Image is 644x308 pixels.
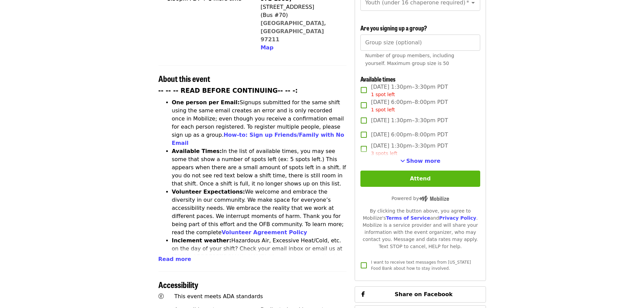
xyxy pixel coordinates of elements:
[371,116,448,125] span: [DATE] 1:30pm–3:30pm PDT
[172,148,222,154] strong: Available Times:
[172,147,347,188] li: In the list of available times, you may see some that show a number of spots left (ex: 5 spots le...
[371,107,395,112] span: 1 spot left
[158,72,210,84] span: About this event
[261,11,341,19] div: (Bus #70)
[174,293,263,300] span: This event meets ADA standards
[395,291,452,298] span: Share on Facebook
[261,44,273,52] button: Map
[172,188,347,237] li: We welcome and embrace the diversity in our community. We make space for everyone’s accessibility...
[172,99,240,106] strong: One person per Email:
[360,207,480,250] div: By clicking the button above, you agree to Mobilize's and . Mobilize is a service provider and wi...
[158,293,164,300] i: universal-access icon
[360,74,396,83] span: Available times
[360,171,480,187] button: Attend
[261,44,273,51] span: Map
[355,286,486,303] button: Share on Facebook
[365,53,454,66] span: Number of group members, including yourself. Maximum group size is 50
[371,142,448,157] span: [DATE] 1:30pm–3:30pm PDT
[172,189,245,195] strong: Volunteer Expectations:
[360,23,427,32] span: Are you signing up a group?
[392,196,449,201] span: Powered by
[261,20,326,43] a: [GEOGRAPHIC_DATA], [GEOGRAPHIC_DATA] 97211
[158,256,191,262] span: Read more
[371,98,448,113] span: [DATE] 6:00pm–8:00pm PDT
[371,260,471,271] span: I want to receive text messages from [US_STATE] Food Bank about how to stay involved.
[371,131,448,139] span: [DATE] 6:00pm–8:00pm PDT
[261,3,341,11] div: [STREET_ADDRESS]
[406,158,441,164] span: Show more
[222,229,307,236] a: Volunteer Agreement Policy
[419,196,449,202] img: Powered by Mobilize
[360,35,480,51] input: [object Object]
[371,83,448,98] span: [DATE] 1:30pm–3:30pm PDT
[172,98,347,147] li: Signups submitted for the same shift using the same email creates an error and is only recorded o...
[158,279,198,290] span: Accessibility
[439,215,476,221] a: Privacy Policy
[400,157,441,165] button: See more timeslots
[172,237,231,244] strong: Inclement weather:
[371,151,397,156] span: 3 spots left
[371,92,395,97] span: 1 spot left
[172,237,347,277] li: Hazardous Air, Excessive Heat/Cold, etc. on the day of your shift? Check your email inbox or emai...
[158,87,298,94] strong: -- -- -- READ BEFORE CONTINUING-- -- -:
[158,255,191,263] button: Read more
[386,215,430,221] a: Terms of Service
[172,132,345,146] a: How-to: Sign up Friends/Family with No Email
